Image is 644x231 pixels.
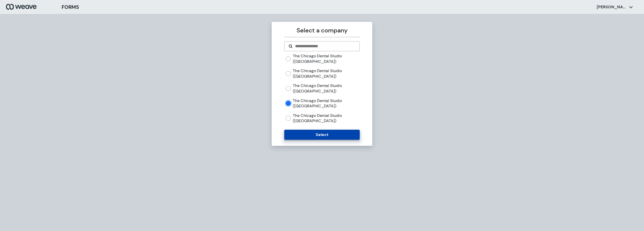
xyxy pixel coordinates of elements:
button: Select [284,130,359,140]
label: The Chicago Dental Studio ([GEOGRAPHIC_DATA]) [293,53,359,64]
label: The Chicago Dental Studio ([GEOGRAPHIC_DATA]) [293,68,359,79]
label: The Chicago Dental Studio ([GEOGRAPHIC_DATA]) [293,98,359,109]
input: Search [295,43,355,49]
h3: FORMS [62,3,79,11]
p: [PERSON_NAME] [597,4,627,10]
label: The Chicago Dental Studio ([GEOGRAPHIC_DATA]) [293,83,359,94]
p: Select a company [284,26,359,35]
label: The Chicago Dental Studio ([GEOGRAPHIC_DATA]) [293,113,359,124]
